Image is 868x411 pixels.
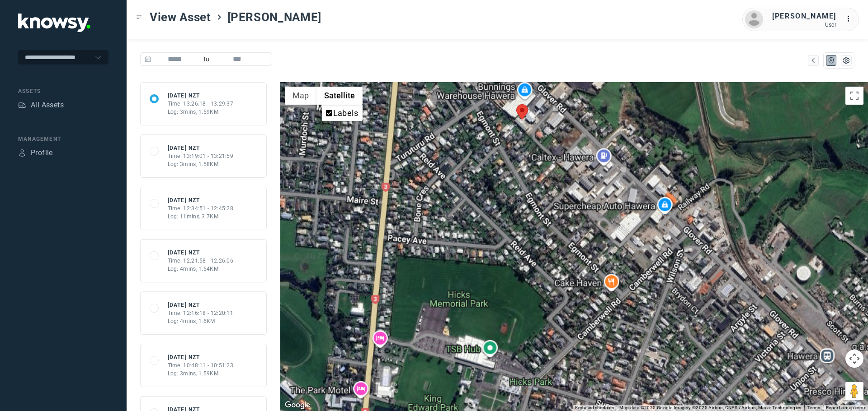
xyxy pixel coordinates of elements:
[842,56,850,65] div: List
[136,14,142,20] div: Toggle Menu
[283,399,312,411] img: Google
[575,405,614,411] button: Keyboard shortcuts
[285,87,316,105] button: Show street map
[845,87,863,105] button: Toggle fullscreen view
[168,309,234,317] div: Time: 12:16:18 - 12:20:11
[322,105,363,121] ul: Show satellite imagery
[150,9,211,25] span: View Asset
[772,11,836,22] div: [PERSON_NAME]
[826,405,865,410] a: Report a map error
[168,265,234,273] div: Log: 4mins, 1.54KM
[333,108,358,118] label: Labels
[227,9,321,25] span: [PERSON_NAME]
[18,148,53,158] a: ProfileProfile
[845,14,856,24] div: :
[745,10,763,28] img: avatar.png
[168,257,234,265] div: Time: 12:21:58 - 12:26:06
[168,353,234,361] div: [DATE] NZT
[827,56,835,65] div: Map
[168,249,234,257] div: [DATE] NZT
[168,152,234,160] div: Time: 13:19:01 - 13:21:59
[18,100,64,111] a: AssetsAll Assets
[168,160,234,168] div: Log: 3mins, 1.58KM
[283,399,312,411] a: Open this area in Google Maps (opens a new window)
[168,196,234,204] div: [DATE] NZT
[845,382,863,400] button: Drag Pegman onto the map to open Street View
[168,92,234,100] div: [DATE] NZT
[18,14,90,32] img: Application Logo
[809,56,817,65] div: Map
[18,149,26,157] div: Profile
[845,14,856,26] div: :
[168,301,234,309] div: [DATE] NZT
[168,108,234,116] div: Log: 3mins, 1.59KM
[772,22,836,28] div: User
[168,100,234,108] div: Time: 13:26:18 - 13:29:37
[168,361,234,369] div: Time: 10:48:11 - 10:51:23
[168,317,234,325] div: Log: 4mins, 1.6KM
[199,52,213,66] span: To
[216,14,223,21] div: >
[168,204,234,212] div: Time: 12:34:51 - 12:45:28
[168,369,234,378] div: Log: 3mins, 1.59KM
[31,148,53,158] div: Profile
[323,106,362,120] li: Labels
[18,135,108,143] div: Management
[168,212,234,221] div: Log: 11mins, 3.7KM
[18,87,108,95] div: Assets
[316,87,363,105] button: Show satellite imagery
[846,15,855,22] tspan: ...
[807,405,821,410] a: Terms (opens in new tab)
[31,100,64,111] div: All Assets
[168,144,234,152] div: [DATE] NZT
[18,101,26,109] div: Assets
[619,405,802,410] span: Map data ©2025 Google Imagery ©2025 Airbus, CNES / Airbus, Maxar Technologies
[845,350,863,368] button: Map camera controls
